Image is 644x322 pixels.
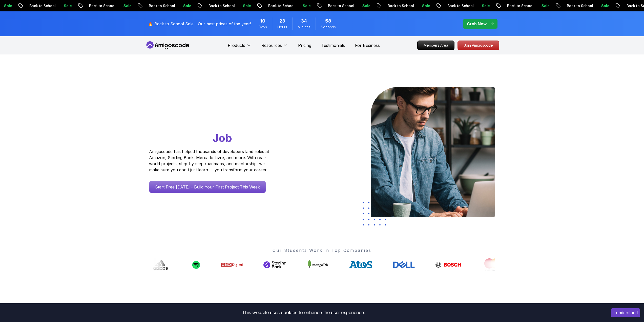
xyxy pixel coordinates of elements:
p: Amigoscode has helped thousands of developers land roles at Amazon, Starling Bank, Mercado Livre,... [149,148,271,173]
p: Join Amigoscode [458,41,499,50]
span: 23 Hours [279,17,285,25]
p: Members Area [418,41,454,50]
p: Back to School [382,3,416,8]
p: Sale [416,3,432,8]
p: Back to School [143,3,177,8]
p: Back to School [322,3,356,8]
p: 🔥 Back to School Sale - Our best prices of the year! [148,21,251,27]
button: Resources [261,42,288,52]
img: hero [371,87,495,217]
p: Sale [297,3,313,8]
a: Testimonials [321,42,345,48]
span: 58 Seconds [325,17,331,25]
p: Products [228,42,245,48]
span: Job [213,131,232,144]
p: Our Students Work in Top Companies [149,247,495,253]
p: Sale [237,3,253,8]
a: Start Free [DATE] - Build Your First Project This Week [149,181,266,193]
span: Hours [277,25,287,30]
p: Sale [595,3,611,8]
div: This website uses cookies to enhance the user experience. [4,307,603,318]
p: Back to School [262,3,297,8]
p: Back to School [441,3,476,8]
p: Resources [261,42,282,48]
p: Back to School [83,3,117,8]
p: Sale [117,3,134,8]
span: 10 Days [260,17,265,25]
a: Members Area [417,41,454,50]
h1: Go From Learning to Hired: Master Java, Spring Boot & Cloud Skills That Get You the [149,87,288,145]
button: Products [228,42,251,52]
p: Sale [356,3,372,8]
p: Back to School [23,3,58,8]
p: Sale [476,3,492,8]
p: Grab Now [467,21,487,27]
p: Sale [177,3,193,8]
a: Pricing [298,42,311,48]
button: Accept cookies [611,308,640,317]
span: Seconds [321,25,336,30]
p: Back to School [202,3,237,8]
p: Sale [535,3,552,8]
a: Join Amigoscode [458,41,499,50]
span: 34 Minutes [301,17,307,25]
p: Back to School [501,3,535,8]
a: For Business [355,42,380,48]
p: Back to School [561,3,595,8]
p: Sale [58,3,74,8]
span: Days [259,25,267,30]
span: Minutes [298,25,310,30]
